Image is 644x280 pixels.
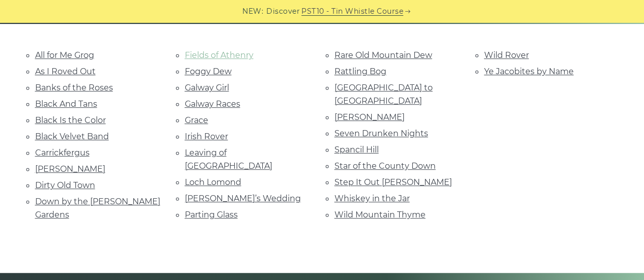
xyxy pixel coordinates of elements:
[35,180,95,190] a: Dirty Old Town
[35,115,106,125] a: Black Is the Color
[334,145,379,154] a: Spancil Hill
[35,197,160,220] a: Down by the [PERSON_NAME] Gardens
[185,83,229,92] a: Galway Girl
[185,99,240,109] a: Galway Races
[35,132,109,141] a: Black Velvet Band
[185,148,272,171] a: Leaving of [GEOGRAPHIC_DATA]
[185,67,232,76] a: Foggy Dew
[185,50,254,60] a: Fields of Athenry
[185,115,208,125] a: Grace
[35,83,113,92] a: Banks of the Roses
[334,83,433,106] a: [GEOGRAPHIC_DATA] to [GEOGRAPHIC_DATA]
[266,6,300,17] span: Discover
[35,164,105,174] a: [PERSON_NAME]
[35,67,96,76] a: As I Roved Out
[334,177,452,187] a: Step It Out [PERSON_NAME]
[35,148,90,158] a: Carrickfergus
[334,210,426,220] a: Wild Mountain Thyme
[301,6,403,17] a: PST10 - Tin Whistle Course
[185,194,301,203] a: [PERSON_NAME]’s Wedding
[334,194,410,203] a: Whiskey in the Jar
[185,210,238,220] a: Parting Glass
[484,67,574,76] a: Ye Jacobites by Name
[185,132,228,141] a: Irish Rover
[484,50,529,60] a: Wild Rover
[35,50,94,60] a: All for Me Grog
[334,50,432,60] a: Rare Old Mountain Dew
[35,99,97,109] a: Black And Tans
[334,161,436,171] a: Star of the County Down
[242,6,263,17] span: NEW:
[334,112,405,122] a: [PERSON_NAME]
[185,177,241,187] a: Loch Lomond
[334,67,386,76] a: Rattling Bog
[334,129,428,138] a: Seven Drunken Nights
